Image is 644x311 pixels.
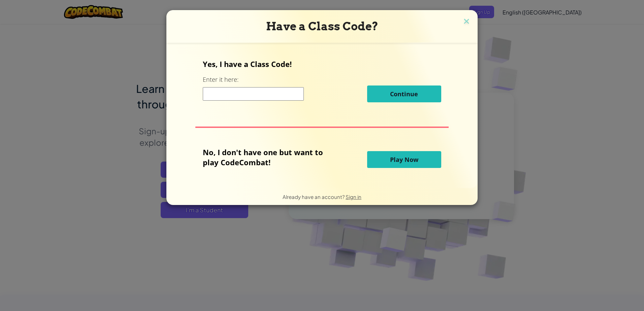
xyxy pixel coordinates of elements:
p: No, I don't have one but want to play CodeCombat! [203,147,333,167]
button: Continue [367,85,441,102]
label: Enter it here: [203,75,238,84]
a: Sign in [346,194,361,200]
span: Have a Class Code? [266,20,378,33]
button: Play Now [367,151,441,168]
span: Already have an account? [283,194,346,200]
p: Yes, I have a Class Code! [203,59,441,69]
span: Play Now [390,155,418,164]
span: Continue [390,90,418,98]
img: close icon [462,17,471,27]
